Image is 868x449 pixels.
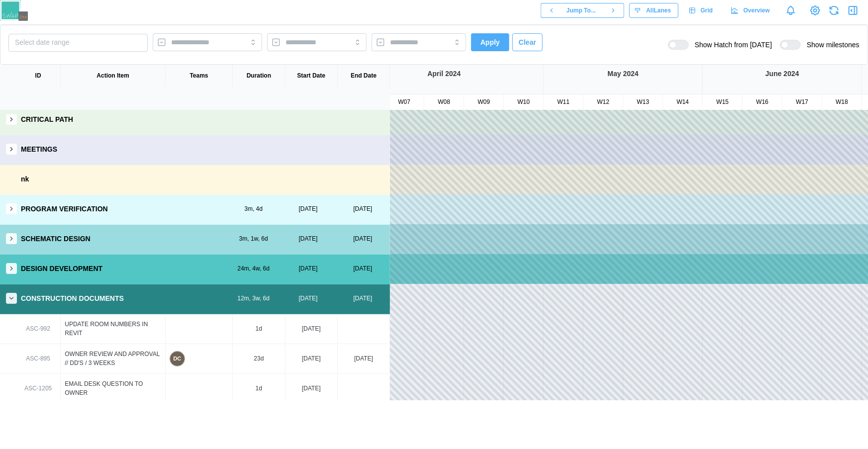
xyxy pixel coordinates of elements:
button: Jump To... [562,3,603,18]
div: 1d [256,324,262,334]
div: 12m, 3w, 6d [226,294,281,303]
div: ASC-895 [26,354,50,363]
div: 3m, 4d [226,204,281,214]
div: OWNER REVIEW AND APPROVAL // DD'S / 3 WEEKS [65,350,161,368]
div: W14 [663,97,702,107]
div: ID [35,71,41,81]
div: CONSTRUCTION DOCUMENTS [21,293,124,304]
div: DESIGN DEVELOPMENT [21,264,102,274]
button: Open Drawer [846,3,860,17]
div: 24m, 4w, 6d [226,264,281,273]
a: Notifications [782,2,799,19]
button: Refresh Grid [827,3,841,17]
div: [DATE] [302,354,321,363]
span: All Lanes [646,3,671,17]
div: W07 [385,97,424,107]
div: June 2024 [703,69,862,80]
span: DC [173,355,181,363]
span: Jump To... [567,3,596,17]
div: Start Date [297,71,325,81]
div: W11 [544,97,583,107]
div: nk [21,174,29,185]
button: Select date range [8,34,148,52]
a: Overview [725,3,777,18]
div: W09 [464,97,503,107]
span: Overview [744,3,770,17]
div: April 2024 [345,69,543,80]
button: AllLanes [629,3,678,18]
div: Teams [190,71,208,81]
span: Clear [519,34,536,51]
div: Action Item [96,71,129,81]
div: 1d [256,384,262,393]
div: W12 [583,97,623,107]
button: Clear [512,33,543,51]
div: W15 [703,97,742,107]
span: Apply [481,34,500,51]
div: [DATE] [302,384,321,393]
div: ASC-1205 [24,384,52,393]
div: [DATE] [335,294,390,303]
div: Duration [247,71,271,81]
div: W18 [822,97,862,107]
div: 3m, 1w, 6d [226,234,281,244]
span: Select date range [15,38,70,46]
div: [DATE] [335,204,390,214]
div: W16 [743,97,782,107]
div: [DATE] [281,294,336,303]
div: [DATE] [335,234,390,244]
div: [DATE] [281,234,336,244]
div: SCHEMATIC DESIGN [21,234,91,245]
div: W08 [424,97,464,107]
div: [DATE] [335,264,390,273]
div: UPDATE ROOM NUMBERS IN REVIT [65,320,161,338]
div: CRITICAL PATH [21,114,73,125]
div: W13 [623,97,663,107]
div: W17 [782,97,822,107]
div: End Date [351,71,377,81]
div: EMAIL DESK QUESTION TO OWNER [65,379,161,398]
a: Grid [683,3,720,18]
div: [DATE] [281,264,336,273]
span: Grid [701,3,713,17]
button: Apply [471,33,509,51]
div: ASC-992 [26,324,50,334]
div: PROGRAM VERIFICATION [21,204,108,215]
div: [DATE] [281,204,336,214]
div: MEETINGS [21,144,57,155]
div: W10 [504,97,543,107]
div: [DATE] [302,324,321,334]
span: Show milestones [801,40,860,50]
div: May 2024 [544,69,702,80]
div: 23d [254,354,264,363]
a: View Project [808,3,822,17]
span: Show Hatch from [DATE] [689,40,772,50]
div: [DATE] [354,354,373,363]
